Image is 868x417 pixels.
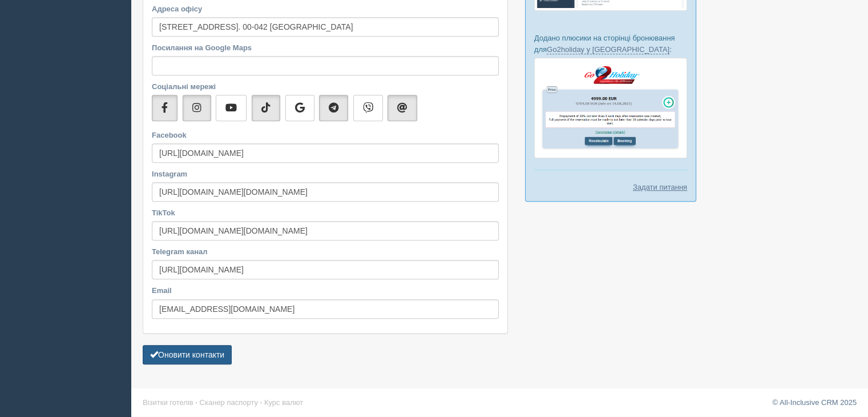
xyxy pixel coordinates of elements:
[152,169,499,179] label: Instagram
[200,398,258,407] a: Сканер паспорту
[152,221,499,240] input: Наприклад: https://www.tiktok.com/@ho
[152,130,499,141] label: Facebook
[143,398,193,407] a: Візитки готелів
[152,17,499,37] input: Наприклад: вул. Банкова 10, Київ
[152,260,499,279] input: Наприклад: https://t.me/ho
[152,143,499,163] input: Наприклад: https://www.facebook.com/ho
[152,182,499,202] input: Наприклад: https://www.instagram.com/ho
[534,58,687,158] img: go2holiday-proposal-for-travel-agency.png
[152,299,499,319] input: Наприклад: agent@touragency.com
[152,3,499,14] label: Адреса офісу
[534,33,687,54] p: Додано плюсики на сторінці бронювання для :
[152,81,499,92] label: Соціальні мережі
[772,398,857,407] a: © All-Inclusive CRM 2025
[195,398,197,407] span: ·
[547,45,669,54] a: Go2holiday у [GEOGRAPHIC_DATA]
[260,398,263,407] span: ·
[152,285,499,296] label: Email
[143,345,232,364] button: Оновити контакти
[633,182,687,193] a: Задати питання
[264,398,303,407] a: Курс валют
[152,56,499,75] input: Наприклад: https://goo.gl/maps/ABCDEFGHIGKLMNO
[152,246,499,257] label: Telegram канал
[152,207,499,218] label: TikTok
[152,42,499,53] label: Посилання на Google Maps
